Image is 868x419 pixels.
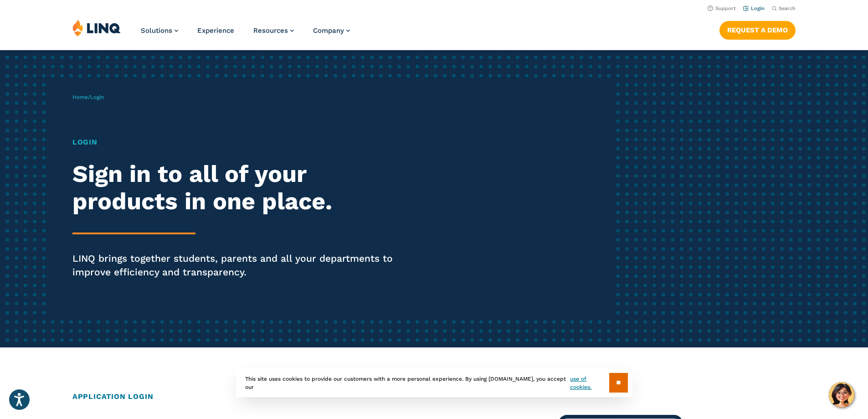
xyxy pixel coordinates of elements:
nav: Button Navigation [719,19,796,39]
a: use of cookies. [570,375,609,391]
a: Company [313,26,350,35]
a: Home [72,94,88,100]
p: LINQ brings together students, parents and all your departments to improve efficiency and transpa... [72,252,407,279]
h1: Login [72,137,407,148]
a: Solutions [141,26,178,35]
nav: Primary Navigation [141,19,350,49]
span: / [72,94,104,100]
img: LINQ | K‑12 Software [72,19,121,36]
span: Search [779,5,796,11]
a: Resources [253,26,294,35]
button: Hello, have a question? Let’s chat. [829,382,854,408]
a: Request a Demo [719,21,796,39]
span: Resources [253,26,288,35]
div: This site uses cookies to provide our customers with a more personal experience. By using [DOMAIN... [236,368,632,397]
h2: Sign in to all of your products in one place. [72,160,407,215]
a: Login [743,5,765,11]
span: Solutions [141,26,172,35]
a: Experience [197,26,234,35]
button: Open Search Bar [772,5,796,12]
span: Login [90,94,104,100]
span: Company [313,26,344,35]
a: Support [708,5,736,11]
